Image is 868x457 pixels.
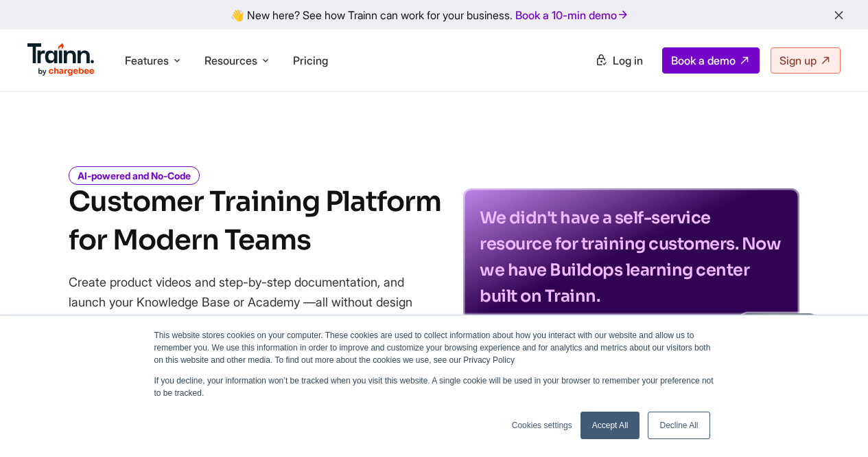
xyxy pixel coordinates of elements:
[8,8,860,21] div: 👋 New here? See how Trainn can work for your business.
[587,48,651,73] a: Log in
[154,375,714,399] p: If you decline, your information won’t be tracked when you visit this website. A single cookie wi...
[204,53,257,68] span: Resources
[671,54,736,67] span: Book a demo
[69,183,441,260] h1: Customer Training Platform for Modern Teams
[154,329,714,366] p: This website stores cookies on your computer. These cookies are used to collect information about...
[293,54,328,67] a: Pricing
[580,412,640,439] a: Accept All
[613,54,643,67] span: Log in
[512,419,572,432] a: Cookies settings
[513,5,632,25] a: Book a 10-min demo
[648,412,709,439] a: Decline All
[69,272,432,332] p: Create product videos and step-by-step documentation, and launch your Knowledge Base or Academy —...
[69,166,200,185] i: AI-powered and No-Code
[771,47,841,74] a: Sign up
[125,53,169,68] span: Features
[27,43,95,76] img: Trainn Logo
[480,205,783,309] p: We didn't have a self-service resource for training customers. Now we have Buildops learning cent...
[779,54,817,67] span: Sign up
[799,391,868,457] iframe: Chat Widget
[738,313,820,396] img: sabina-buildops.d2e8138.png
[662,47,760,74] a: Book a demo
